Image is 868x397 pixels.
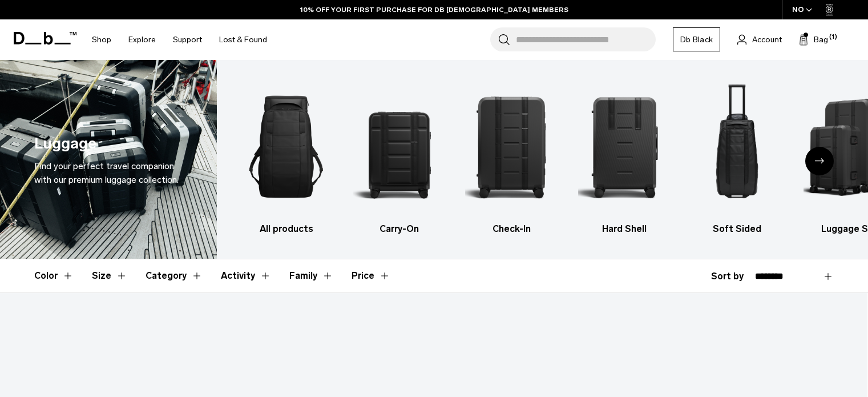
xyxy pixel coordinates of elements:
button: Toggle Filter [221,259,271,292]
button: Toggle Filter [146,259,203,292]
h1: Luggage [34,132,96,155]
li: 3 / 6 [465,77,558,236]
li: 2 / 6 [353,77,446,236]
a: Shop [92,19,111,60]
a: Db Check-In [465,77,558,236]
a: Explore [128,19,156,60]
button: Toggle Filter [289,259,333,292]
a: Db Black [673,27,720,51]
img: Db [353,77,446,216]
img: Db [578,77,671,216]
button: Toggle Filter [34,259,74,292]
li: 5 / 6 [691,77,784,236]
a: Support [173,19,202,60]
h3: Check-In [465,222,558,236]
img: Db [465,77,558,216]
a: Lost & Found [219,19,267,60]
span: Find your perfect travel companion with our premium luggage collection. [34,161,179,185]
a: Db All products [240,77,333,236]
li: 4 / 6 [578,77,671,236]
button: Toggle Filter [92,259,127,292]
a: Account [737,33,782,46]
a: 10% OFF YOUR FIRST PURCHASE FOR DB [DEMOGRAPHIC_DATA] MEMBERS [300,5,568,15]
h3: Carry-On [353,222,446,236]
button: Bag (1) [799,33,828,46]
img: Db [691,77,784,216]
img: Db [240,77,333,216]
span: Bag [814,34,828,46]
li: 1 / 6 [240,77,333,236]
a: Db Carry-On [353,77,446,236]
h3: Hard Shell [578,222,671,236]
a: Db Hard Shell [578,77,671,236]
div: Next slide [805,147,834,175]
h3: All products [240,222,333,236]
h3: Soft Sided [691,222,784,236]
a: Db Soft Sided [691,77,784,236]
nav: Main Navigation [83,19,276,60]
span: Account [752,34,782,46]
button: Toggle Price [352,259,390,292]
span: (1) [829,33,837,42]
